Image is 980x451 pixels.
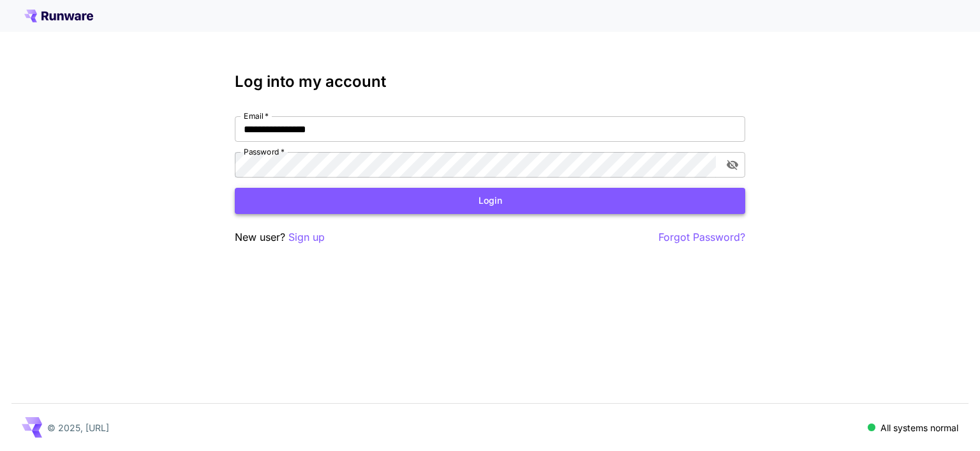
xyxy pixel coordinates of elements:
[235,188,745,214] button: Login
[244,111,269,121] label: Email
[235,229,325,245] p: New user?
[880,421,958,434] p: All systems normal
[47,421,109,434] p: © 2025, [URL]
[235,73,745,91] h3: Log into my account
[658,229,745,245] button: Forgot Password?
[288,229,325,245] button: Sign up
[244,146,285,157] label: Password
[721,153,744,176] button: toggle password visibility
